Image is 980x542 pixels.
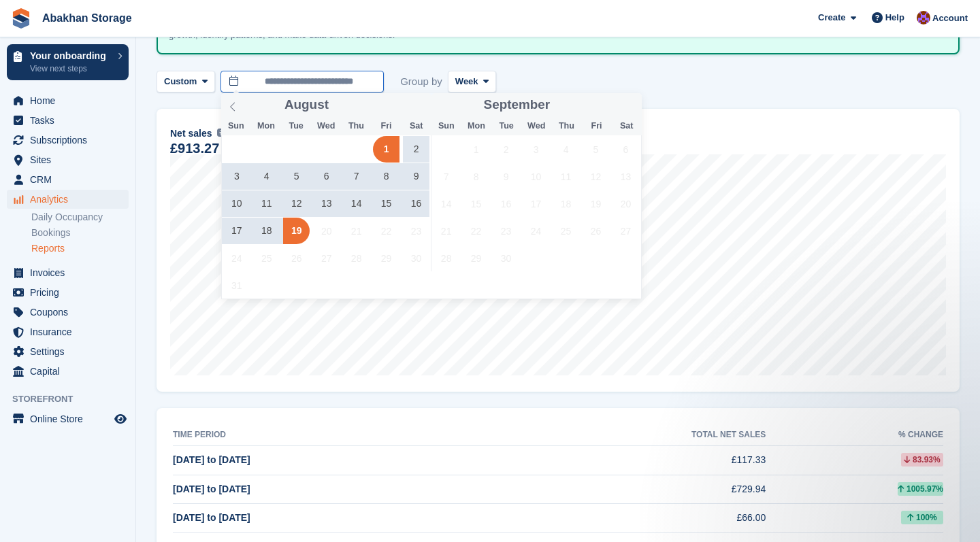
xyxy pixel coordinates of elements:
[223,190,250,217] span: August 10, 2025
[7,342,129,361] a: menu
[30,150,112,169] span: Sites
[11,8,31,29] img: stora-icon-8386f47178a22dfd0bd8f6a31ec36ba5ce8667c1dd55bd0f319d3a0aa187defe.svg
[30,63,111,75] p: View next steps
[30,170,112,189] span: CRM
[30,111,112,130] span: Tasks
[7,131,129,150] a: menu
[523,136,549,163] span: September 3, 2025
[329,98,372,112] input: Year
[553,218,579,244] span: September 25, 2025
[7,44,129,80] a: Your onboarding View next steps
[475,475,766,504] td: £729.94
[373,218,399,244] span: August 22, 2025
[313,245,340,271] span: August 27, 2025
[217,129,225,137] img: icon-info-grey-7440780725fd019a000dd9b08b2336e03edf1995a4989e88bcd33f0948082b44.svg
[30,362,112,381] span: Capital
[553,163,579,190] span: September 11, 2025
[475,424,766,446] th: Total net sales
[818,11,845,24] span: Create
[553,136,579,163] span: September 4, 2025
[403,190,429,217] span: August 16, 2025
[403,136,429,163] span: August 2, 2025
[932,12,968,25] span: Account
[463,136,489,163] span: September 1, 2025
[7,170,129,189] a: menu
[400,71,442,93] span: Group by
[463,163,489,190] span: September 8, 2025
[284,99,329,112] span: August
[475,446,766,475] td: £117.33
[12,392,135,406] span: Storefront
[898,482,943,496] div: 1005.97%
[283,190,310,217] span: August 12, 2025
[583,190,609,217] span: September 19, 2025
[493,245,519,271] span: September 30, 2025
[403,218,429,244] span: August 23, 2025
[583,136,609,163] span: September 5, 2025
[491,122,521,131] span: Tue
[173,484,250,494] span: [DATE] to [DATE]
[373,163,399,190] span: August 8, 2025
[253,163,280,190] span: August 4, 2025
[7,409,129,428] a: menu
[343,218,370,244] span: August 21, 2025
[157,71,215,93] button: Custom
[403,245,429,271] span: August 30, 2025
[612,136,639,163] span: September 6, 2025
[37,7,137,29] a: Abakhan Storage
[373,190,399,217] span: August 15, 2025
[7,283,129,302] a: menu
[493,136,519,163] span: September 2, 2025
[7,111,129,130] a: menu
[173,424,475,446] th: Time period
[170,126,212,141] span: Net sales
[493,163,519,190] span: September 9, 2025
[901,453,943,467] div: 83.93%
[7,263,129,282] a: menu
[30,131,112,150] span: Subscriptions
[223,218,250,244] span: August 17, 2025
[223,245,250,271] span: August 24, 2025
[766,424,943,446] th: % change
[582,122,612,131] span: Fri
[523,218,549,244] span: September 24, 2025
[343,163,370,190] span: August 7, 2025
[463,190,489,217] span: September 15, 2025
[170,143,219,154] div: £913.27
[448,71,496,93] button: Week
[885,11,904,24] span: Help
[463,245,489,271] span: September 29, 2025
[313,163,340,190] span: August 6, 2025
[373,136,399,163] span: August 1, 2025
[484,99,551,112] span: September
[311,122,341,131] span: Wed
[343,190,370,217] span: August 14, 2025
[901,511,943,524] div: 100%
[173,512,250,523] span: [DATE] to [DATE]
[30,322,112,341] span: Insurance
[373,245,399,271] span: August 29, 2025
[455,75,478,88] span: Week
[7,362,129,381] a: menu
[112,411,129,427] a: Preview store
[313,190,340,217] span: August 13, 2025
[463,218,489,244] span: September 22, 2025
[30,263,112,282] span: Invoices
[583,218,609,244] span: September 26, 2025
[523,190,549,217] span: September 17, 2025
[917,11,930,24] img: William Abakhan
[31,211,129,224] a: Daily Occupancy
[521,122,551,131] span: Wed
[253,190,280,217] span: August 11, 2025
[30,409,112,428] span: Online Store
[433,218,459,244] span: September 21, 2025
[461,122,491,131] span: Mon
[343,245,370,271] span: August 28, 2025
[30,342,112,361] span: Settings
[251,122,281,131] span: Mon
[313,218,340,244] span: August 20, 2025
[164,75,197,88] span: Custom
[30,283,112,302] span: Pricing
[7,303,129,322] a: menu
[7,190,129,209] a: menu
